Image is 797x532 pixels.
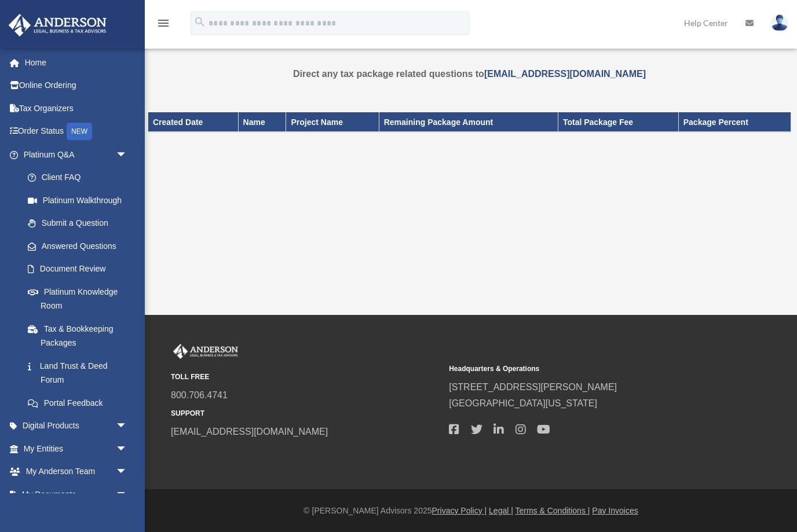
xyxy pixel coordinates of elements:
[16,234,145,258] a: Answered Questions
[449,363,719,375] small: Headquarters & Operations
[8,437,145,460] a: My Entitiesarrow_drop_down
[16,212,145,235] a: Submit a Question
[116,483,139,507] span: arrow_drop_down
[171,427,328,436] a: [EMAIL_ADDRESS][DOMAIN_NAME]
[592,506,638,515] a: Pay Invoices
[16,189,145,212] a: Platinum Walkthrough
[678,112,791,132] th: Package Percent
[156,20,170,30] a: menu
[171,390,228,400] a: 800.706.4741
[193,16,206,28] i: search
[516,506,590,515] a: Terms & Conditions |
[16,166,145,189] a: Client FAQ
[286,112,379,132] th: Project Name
[293,69,646,79] strong: Direct any tax package related questions to
[171,344,240,359] img: Anderson Advisors Platinum Portal
[16,258,145,281] a: Document Review
[116,460,139,484] span: arrow_drop_down
[558,112,678,132] th: Total Package Fee
[8,97,145,120] a: Tax Organizers
[432,506,487,515] a: Privacy Policy |
[449,382,617,392] a: [STREET_ADDRESS][PERSON_NAME]
[8,74,145,97] a: Online Ordering
[771,14,788,31] img: User Pic
[116,414,139,438] span: arrow_drop_down
[67,123,92,140] div: NEW
[8,414,145,438] a: Digital Productsarrow_drop_down
[156,16,170,30] i: menu
[489,506,513,515] a: Legal |
[148,112,239,132] th: Created Date
[238,112,286,132] th: Name
[145,504,797,518] div: © [PERSON_NAME] Advisors 2025
[171,408,441,420] small: SUPPORT
[8,120,145,144] a: Order StatusNEW
[16,317,139,354] a: Tax & Bookkeeping Packages
[16,391,145,414] a: Portal Feedback
[379,112,558,132] th: Remaining Package Amount
[5,14,110,36] img: Anderson Advisors Platinum Portal
[8,460,145,483] a: My Anderson Teamarrow_drop_down
[449,398,597,408] a: [GEOGRAPHIC_DATA][US_STATE]
[8,143,145,166] a: Platinum Q&Aarrow_drop_down
[116,437,139,461] span: arrow_drop_down
[8,483,145,506] a: My Documentsarrow_drop_down
[16,354,145,391] a: Land Trust & Deed Forum
[16,280,145,317] a: Platinum Knowledge Room
[484,69,646,79] a: [EMAIL_ADDRESS][DOMAIN_NAME]
[8,51,145,74] a: Home
[171,371,441,383] small: TOLL FREE
[116,143,139,167] span: arrow_drop_down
